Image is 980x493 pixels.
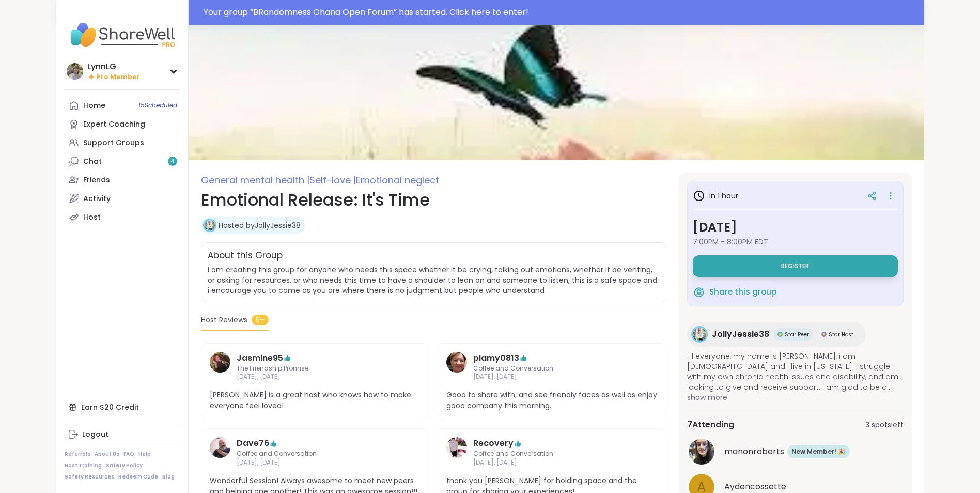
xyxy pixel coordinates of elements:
a: Help [138,451,151,458]
a: manonrobertsmanonrobertsNew Member! 🎉 [687,437,904,466]
a: Home15Scheduled [65,96,180,115]
h2: About this Group [208,249,283,263]
a: Jasmine95 [237,352,283,364]
a: Referrals [65,451,90,458]
a: Host [65,208,180,226]
img: JollyJessie38 [693,328,706,341]
img: Recovery [446,437,467,458]
a: plamy0813 [473,352,519,364]
div: Friends [83,175,110,186]
span: 3 spots left [865,420,904,430]
span: [PERSON_NAME] is a great host who knows how to make everyone feel loved! [210,390,421,411]
span: General mental health | [201,174,309,187]
div: Host [83,212,101,223]
button: Share this group [693,281,776,303]
span: manonroberts [724,445,784,458]
span: The Friendship Promise [237,364,394,373]
span: 7:00PM - 8:00PM EDT [693,237,898,247]
a: Recovery [446,437,467,467]
a: Hosted byJollyJessie38 [219,220,301,230]
span: 7 Attending [687,419,734,431]
img: LynnLG [67,63,83,80]
img: plamy0813 [446,352,467,373]
span: Good to share with, and see friendly faces as well as enjoy good company this morning. [446,390,658,411]
span: Star Peer [785,331,809,338]
div: LynnLG [87,61,139,72]
img: JollyJessie38 [205,220,215,230]
span: JollyJessie38 [712,328,769,341]
img: Jasmine95 [210,352,230,373]
img: Dave76 [210,437,230,458]
span: Share this group [709,286,776,298]
a: Safety Policy [106,462,143,469]
span: I am creating this group for anyone who needs this space whether it be crying, talking out emotio... [208,265,657,296]
span: [DATE], [DATE] [237,373,394,381]
a: Redeem Code [118,473,158,481]
span: show more [687,392,904,403]
span: Coffee and Conversation [473,364,631,373]
a: Chat4 [65,152,180,171]
div: Earn $20 Credit [65,398,180,417]
span: 5+ [252,315,269,325]
img: Emotional Release: It's Time cover image [189,25,924,160]
a: Logout [65,425,180,444]
span: [DATE], [DATE] [473,373,631,381]
a: Jasmine95 [210,352,230,382]
h3: in 1 hour [693,190,738,202]
span: Coffee and Conversation [473,450,631,458]
div: Chat [83,157,102,167]
button: Register [693,255,898,277]
h3: [DATE] [693,218,898,237]
span: Coffee and Conversation [237,450,394,458]
img: ShareWell Nav Logo [65,17,180,53]
img: Star Peer [777,332,783,337]
span: Self-love | [309,174,356,187]
a: About Us [95,451,119,458]
a: Blog [162,473,175,481]
span: 15 Scheduled [138,101,177,110]
span: Host Reviews [201,315,247,326]
a: Activity [65,189,180,208]
span: [DATE], [DATE] [473,458,631,467]
img: ShareWell Logomark [693,286,705,298]
div: Your group “ BRandomness Ohana Open Forum ” has started. Click here to enter! [204,6,918,19]
span: New Member! 🎉 [791,447,846,456]
a: Dave76 [210,437,230,467]
span: Star Host [829,331,853,338]
span: Aydencossette [724,481,786,493]
a: FAQ [123,451,134,458]
a: Recovery [473,437,514,450]
span: Emotional neglect [356,174,439,187]
div: Home [83,101,105,111]
a: JollyJessie38JollyJessie38Star PeerStar PeerStar HostStar Host [687,322,866,347]
a: Dave76 [237,437,269,450]
a: Friends [65,171,180,189]
h1: Emotional Release: It's Time [201,188,666,212]
img: Star Host [821,332,827,337]
span: 4 [170,157,175,166]
span: [DATE], [DATE] [237,458,394,467]
a: plamy0813 [446,352,467,382]
span: Register [781,262,809,270]
a: Host Training [65,462,102,469]
a: Expert Coaching [65,115,180,133]
div: Support Groups [83,138,144,148]
a: Safety Resources [65,473,114,481]
div: Activity [83,194,111,204]
img: manonroberts [689,439,714,465]
span: Pro Member [97,73,139,82]
a: Support Groups [65,133,180,152]
div: Logout [82,429,108,440]
div: Expert Coaching [83,119,145,130]
span: HI everyone, my name is [PERSON_NAME], i am [DEMOGRAPHIC_DATA] and i live in [US_STATE]. I strugg... [687,351,904,392]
